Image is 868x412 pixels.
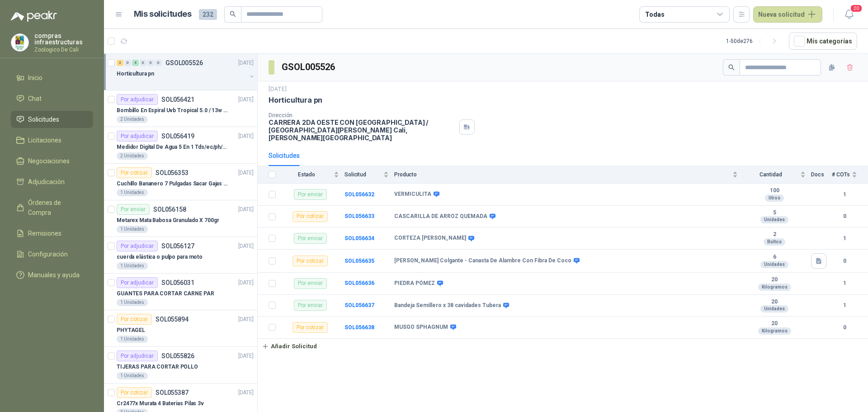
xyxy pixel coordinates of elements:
b: 20 [743,298,806,306]
div: Por enviar [294,278,327,289]
b: 100 [743,187,806,194]
b: 1 [832,301,857,310]
p: Zoologico De Cali [34,47,93,52]
button: Nueva solicitud [753,6,822,23]
span: Licitaciones [28,135,61,145]
span: Estado [281,171,332,178]
div: Unidades [760,261,788,268]
a: Adjudicación [11,173,93,190]
b: CASCARILLA DE ARROZ QUEMADA [394,213,487,220]
a: Por cotizarSOL056353[DATE] Cuchillo Bananero 7 Pulgadas Sacar Gajas O Deshoje O Desman1 Unidades [104,164,257,200]
th: Solicitud [344,166,394,184]
p: Bombillo En Espiral Uvb Tropical 5.0 / 13w Reptiles (ectotermos) [117,106,229,115]
b: SOL056632 [344,191,374,198]
p: GUANTES PARA CORTAR CARNE PAR [117,289,214,298]
a: Manuales y ayuda [11,266,93,284]
p: SOL055826 [161,353,194,359]
p: CARRERA 2DA OESTE CON [GEOGRAPHIC_DATA] / [GEOGRAPHIC_DATA][PERSON_NAME] Cali , [PERSON_NAME][GEO... [269,118,456,142]
a: SOL056636 [344,280,374,286]
b: VERMICULITA [394,191,431,198]
div: Por enviar [294,189,327,200]
a: SOL056634 [344,235,374,242]
p: Cr2477x Murata 4 Baterias Pilas 3v [117,399,204,408]
b: 0 [832,212,857,221]
a: Por cotizarSOL055894[DATE] PHYTAGEL1 Unidades [104,310,257,347]
div: Todas [645,9,664,19]
b: SOL056633 [344,213,374,219]
a: Por adjudicarSOL056127[DATE] cuerda elástica o pulpo para moto1 Unidades [104,237,257,274]
div: Unidades [760,216,788,223]
th: Estado [281,166,344,184]
a: Remisiones [11,225,93,242]
p: Cuchillo Bananero 7 Pulgadas Sacar Gajas O Deshoje O Desman [117,180,229,188]
span: search [728,64,735,71]
th: Cantidad [743,166,811,184]
div: 1 Unidades [117,262,148,270]
a: Por adjudicarSOL056421[DATE] Bombillo En Espiral Uvb Tropical 5.0 / 13w Reptiles (ectotermos)2 Un... [104,90,257,127]
p: SOL055894 [156,316,189,322]
div: Por adjudicar [117,131,158,142]
span: Chat [28,94,42,104]
div: 0 [140,60,146,66]
div: Unidades [760,305,788,313]
b: 5 [743,209,806,217]
span: # COTs [832,171,850,178]
b: 1 [832,279,857,288]
p: SOL056419 [161,133,194,139]
div: Bultos [764,238,785,246]
a: Añadir Solicitud [258,339,868,354]
span: Configuración [28,249,68,259]
p: SOL056421 [161,96,194,103]
div: Por adjudicar [117,241,158,251]
span: Producto [394,171,731,178]
a: SOL056638 [344,324,374,331]
a: Chat [11,90,93,107]
div: 1 Unidades [117,226,148,233]
div: 1 Unidades [117,336,148,343]
a: Por adjudicarSOL056419[DATE] Medidor Digital De Agua 5 En 1 Tds/ec/ph/salinidad/temperatu2 Unidades [104,127,257,164]
b: [PERSON_NAME] Colgante - Canasta De Alambre Con Fibra De Coco [394,257,571,265]
p: Dirección [269,112,456,118]
span: Adjudicación [28,177,65,187]
p: SOL056127 [161,243,194,249]
div: Por cotizar [292,256,328,266]
div: 1 Unidades [117,189,148,196]
div: Kilogramos [758,284,791,291]
p: PHYTAGEL [117,326,145,335]
p: SOL056353 [156,170,189,176]
a: Negociaciones [11,152,93,170]
div: Por adjudicar [117,350,158,361]
th: Docs [811,166,832,184]
p: SOL055387 [156,389,189,396]
b: 20 [743,320,806,327]
p: [DATE] [238,59,254,67]
p: cuerda elástica o pulpo para moto [117,253,203,261]
div: Por adjudicar [117,94,158,105]
div: Por cotizar [117,314,152,325]
div: Solicitudes [269,151,300,161]
b: MUSGO SPHAGNUM [394,324,448,331]
div: Por cotizar [292,211,328,222]
b: CORTEZA [PERSON_NAME] [394,235,466,242]
img: Company Logo [11,34,28,51]
p: [DATE] [238,132,254,141]
div: 3 [117,60,123,66]
a: Configuración [11,246,93,263]
p: TIJERAS PARA CORTAR POLLO [117,363,198,371]
p: Horticultura pn [269,95,322,105]
div: 2 Unidades [117,116,148,123]
p: Medidor Digital De Agua 5 En 1 Tds/ec/ph/salinidad/temperatu [117,143,229,152]
span: search [230,11,236,17]
p: SOL056158 [153,206,186,213]
span: Solicitudes [28,114,59,124]
span: Inicio [28,73,42,83]
a: SOL056637 [344,302,374,308]
b: 2 [743,231,806,238]
div: litros [765,194,784,202]
b: 1 [832,234,857,243]
p: Horticultura pn [117,70,154,78]
p: [DATE] [269,85,287,94]
div: 1 Unidades [117,372,148,379]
